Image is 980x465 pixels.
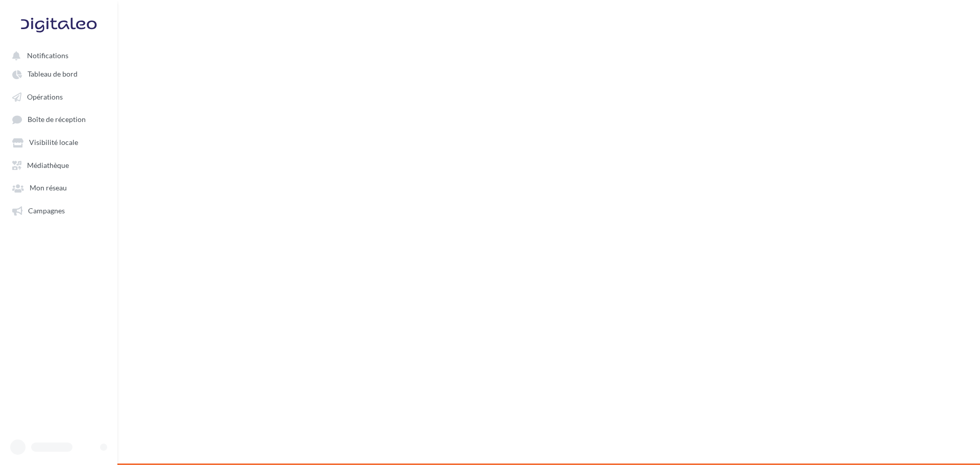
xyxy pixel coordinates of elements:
[27,92,63,101] span: Opérations
[6,64,111,83] a: Tableau de bord
[30,184,67,192] span: Mon réseau
[6,87,111,106] a: Opérations
[6,178,111,197] a: Mon réseau
[27,51,68,60] span: Notifications
[6,133,111,151] a: Visibilité locale
[28,115,86,124] span: Boîte de réception
[28,206,65,215] span: Campagnes
[29,138,78,147] span: Visibilité locale
[28,70,78,79] span: Tableau de bord
[6,110,111,129] a: Boîte de réception
[6,201,111,219] a: Campagnes
[6,156,111,174] a: Médiathèque
[27,161,69,169] span: Médiathèque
